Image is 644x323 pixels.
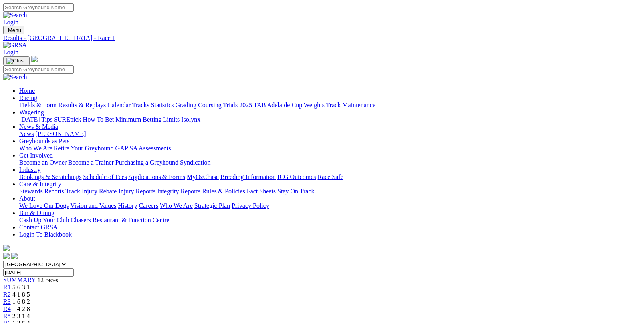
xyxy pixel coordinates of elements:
[3,298,11,305] a: R3
[19,173,81,180] a: Bookings & Scratchings
[202,188,245,195] a: Rules & Policies
[19,138,69,144] a: Greyhounds as Pets
[68,159,114,166] a: Become a Trainer
[115,116,180,123] a: Minimum Betting Limits
[3,74,27,81] img: Search
[8,27,21,33] span: Menu
[19,181,61,187] a: Care & Integrity
[71,217,169,223] a: Chasers Restaurant & Function Centre
[19,130,641,138] div: News & Media
[19,130,34,137] a: News
[3,277,36,283] a: SUMMARY
[12,313,30,319] span: 2 3 1 4
[3,12,27,19] img: Search
[247,188,276,195] a: Fact Sheets
[107,102,131,108] a: Calendar
[115,145,171,152] a: GAP SA Assessments
[19,159,67,166] a: Become an Owner
[3,3,74,12] input: Search
[19,87,35,94] a: Home
[3,56,30,65] button: Toggle navigation
[19,224,57,231] a: Contact GRSA
[54,116,81,123] a: SUREpick
[19,188,64,195] a: Stewards Reports
[19,209,54,216] a: Bar & Dining
[317,173,343,180] a: Race Safe
[19,188,641,195] div: Care & Integrity
[12,298,30,305] span: 1 6 8 2
[19,145,52,152] a: Who We Are
[19,116,641,123] div: Wagering
[83,173,127,180] a: Schedule of Fees
[19,109,44,116] a: Wagering
[181,116,200,123] a: Isolynx
[19,217,641,224] div: Bar & Dining
[277,173,316,180] a: ICG Outcomes
[132,102,149,108] a: Tracks
[19,116,52,123] a: [DATE] Tips
[70,202,116,209] a: Vision and Values
[180,159,210,166] a: Syndication
[277,188,314,195] a: Stay On Track
[19,145,641,152] div: Greyhounds as Pets
[223,102,238,108] a: Trials
[160,202,193,209] a: Who We Are
[3,65,74,74] input: Search
[232,202,269,209] a: Privacy Policy
[58,102,106,108] a: Results & Replays
[19,231,72,238] a: Login To Blackbook
[151,102,174,108] a: Statistics
[139,202,158,209] a: Careers
[157,188,200,195] a: Integrity Reports
[3,305,11,312] a: R4
[19,217,69,223] a: Cash Up Your Club
[19,202,641,209] div: About
[19,195,35,202] a: About
[3,19,18,26] a: Login
[3,284,11,291] a: R1
[65,188,117,195] a: Track Injury Rebate
[128,173,185,180] a: Applications & Forms
[304,102,325,108] a: Weights
[31,56,38,62] img: logo-grsa-white.png
[3,42,27,49] img: GRSA
[12,284,30,291] span: 5 6 3 1
[326,102,375,108] a: Track Maintenance
[3,245,10,251] img: logo-grsa-white.png
[3,268,74,277] input: Select date
[239,102,302,108] a: 2025 TAB Adelaide Cup
[115,159,178,166] a: Purchasing a Greyhound
[54,145,114,152] a: Retire Your Greyhound
[3,49,18,56] a: Login
[19,102,641,109] div: Racing
[3,34,641,42] a: Results - [GEOGRAPHIC_DATA] - Race 1
[118,188,155,195] a: Injury Reports
[118,202,137,209] a: History
[35,130,86,137] a: [PERSON_NAME]
[194,202,230,209] a: Strategic Plan
[187,173,219,180] a: MyOzChase
[11,253,18,259] img: twitter.svg
[19,159,641,166] div: Get Involved
[6,58,26,64] img: Close
[3,291,11,298] a: R2
[83,116,114,123] a: How To Bet
[3,313,11,319] a: R5
[12,291,30,298] span: 4 1 8 5
[19,152,53,159] a: Get Involved
[12,305,30,312] span: 1 4 2 8
[3,253,10,259] img: facebook.svg
[19,123,58,130] a: News & Media
[198,102,222,108] a: Coursing
[220,173,276,180] a: Breeding Information
[3,26,24,34] button: Toggle navigation
[19,94,37,101] a: Racing
[19,202,69,209] a: We Love Our Dogs
[37,277,58,283] span: 12 races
